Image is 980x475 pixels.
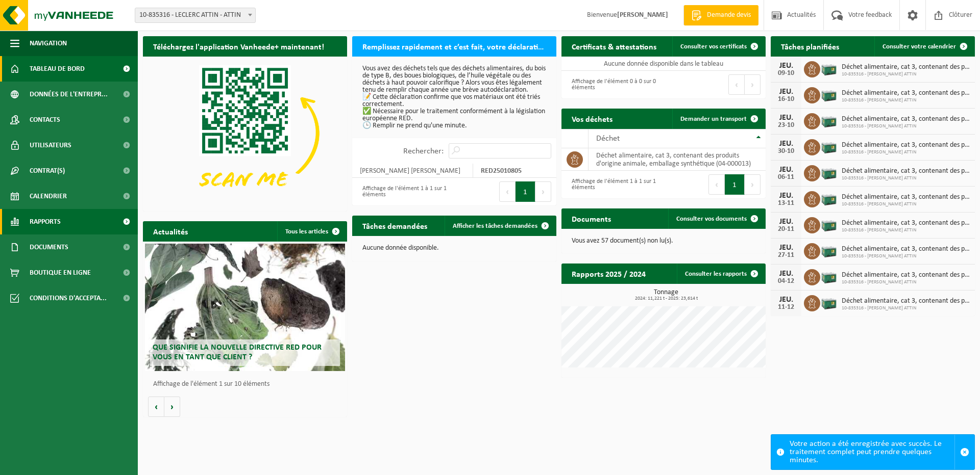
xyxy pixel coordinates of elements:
[561,36,667,56] h2: Certificats & attestations
[842,175,970,181] span: 10-835316 - [PERSON_NAME] ATTIN
[30,31,67,56] span: Navigation
[728,74,745,95] button: Previous
[820,138,838,155] img: PB-LB-0680-HPE-GN-01
[352,164,473,178] td: [PERSON_NAME] [PERSON_NAME]
[143,57,347,209] img: Download de VHEPlus App
[445,216,555,236] a: Afficher les tâches demandées
[776,62,796,70] div: JEU.
[842,123,970,129] span: 10-835316 - [PERSON_NAME] ATTIN
[672,109,765,129] a: Demander un transport
[30,234,68,260] span: Documents
[153,381,342,388] p: Affichage de l'élément 1 sur 10 éléments
[776,270,796,278] div: JEU.
[589,148,766,171] td: déchet alimentaire, cat 3, contenant des produits d'origine animale, emballage synthétique (04-00...
[30,285,107,311] span: Conditions d'accepta...
[680,116,747,122] span: Demander un transport
[820,112,838,129] img: PB-LB-0680-HPE-GN-01
[820,242,838,259] img: PB-LB-0680-HPE-GN-01
[561,263,656,283] h2: Rapports 2025 / 2024
[842,271,970,279] span: Déchet alimentaire, cat 3, contenant des produits d'origine animale, emballage s...
[352,36,556,56] h2: Remplissez rapidement et c’est fait, votre déclaration RED pour 2025
[776,226,796,233] div: 20-11
[842,141,970,149] span: Déchet alimentaire, cat 3, contenant des produits d'origine animale, emballage s...
[842,279,970,285] span: 10-835316 - [PERSON_NAME] ATTIN
[357,180,449,203] div: Affichage de l'élément 1 à 1 sur 1 éléments
[30,56,85,82] span: Tableau de bord
[776,88,796,96] div: JEU.
[874,36,974,57] a: Consulter votre calendrier
[842,201,970,207] span: 10-835316 - [PERSON_NAME] ATTIN
[776,278,796,285] div: 04-12
[708,174,725,195] button: Previous
[776,148,796,155] div: 30-10
[704,10,753,20] span: Demande devis
[745,174,761,195] button: Next
[683,5,758,25] a: Demande devis
[143,221,198,241] h2: Actualités
[676,216,747,222] span: Consulter vos documents
[790,435,954,469] div: Votre action a été enregistrée avec succès. Le traitement complet peut prendre quelques minutes.
[148,397,164,417] button: Vorige
[668,208,765,229] a: Consulter vos documents
[842,305,970,311] span: 10-835316 - [PERSON_NAME] ATTIN
[842,97,970,103] span: 10-835316 - [PERSON_NAME] ATTIN
[30,209,61,234] span: Rapports
[883,43,956,50] span: Consulter votre calendrier
[30,183,67,209] span: Calendrier
[617,11,668,19] strong: [PERSON_NAME]
[776,296,796,304] div: JEU.
[776,192,796,200] div: JEU.
[776,96,796,103] div: 16-10
[403,147,444,155] label: Rechercher:
[135,8,255,22] span: 10-835316 - LECLERC ATTIN - ATTIN
[842,253,970,259] span: 10-835316 - [PERSON_NAME] ATTIN
[776,70,796,77] div: 09-10
[362,65,546,129] p: Vous avez des déchets tels que des déchets alimentaires, du bois de type B, des boues biologiques...
[842,227,970,233] span: 10-835316 - [PERSON_NAME] ATTIN
[842,63,970,71] span: Déchet alimentaire, cat 3, contenant des produits d'origine animale, emballage s...
[672,36,765,57] a: Consulter vos certificats
[842,245,970,253] span: Déchet alimentaire, cat 3, contenant des produits d'origine animale, emballage s...
[776,174,796,181] div: 06-11
[842,297,970,305] span: Déchet alimentaire, cat 3, contenant des produits d'origine animale, emballage s...
[842,115,970,123] span: Déchet alimentaire, cat 3, contenant des produits d'origine animale, emballage s...
[561,208,621,228] h2: Documents
[776,140,796,148] div: JEU.
[567,73,658,96] div: Affichage de l'élément 0 à 0 sur 0 éléments
[776,244,796,252] div: JEU.
[776,122,796,129] div: 23-10
[164,397,180,417] button: Volgende
[153,344,322,361] span: Que signifie la nouvelle directive RED pour vous en tant que client ?
[680,43,747,50] span: Consulter vos certificats
[725,174,745,195] button: 1
[776,304,796,311] div: 11-12
[776,114,796,122] div: JEU.
[277,221,346,242] a: Tous les articles
[145,244,345,371] a: Que signifie la nouvelle directive RED pour vous en tant que client ?
[30,260,91,285] span: Boutique en ligne
[567,296,766,301] span: 2024: 11,221 t - 2025: 23,614 t
[535,181,551,202] button: Next
[572,237,755,245] p: Vous avez 57 document(s) non lu(s).
[30,158,65,183] span: Contrat(s)
[567,173,658,196] div: Affichage de l'élément 1 à 1 sur 1 éléments
[820,164,838,181] img: PB-LB-0680-HPE-GN-01
[352,216,437,235] h2: Tâches demandées
[842,149,970,155] span: 10-835316 - [PERSON_NAME] ATTIN
[776,200,796,207] div: 13-11
[842,71,970,77] span: 10-835316 - [PERSON_NAME] ATTIN
[362,245,546,252] p: Aucune donnée disponible.
[820,294,838,311] img: PB-LB-0680-HPE-GN-01
[776,252,796,259] div: 27-11
[776,218,796,226] div: JEU.
[135,8,256,23] span: 10-835316 - LECLERC ATTIN - ATTIN
[30,82,108,107] span: Données de l'entrepr...
[30,107,60,133] span: Contacts
[30,133,71,158] span: Utilisateurs
[842,219,970,227] span: Déchet alimentaire, cat 3, contenant des produits d'origine animale, emballage s...
[820,60,838,77] img: PB-LB-0680-HPE-GN-01
[561,109,623,128] h2: Vos déchets
[481,167,522,175] strong: RED25010805
[842,89,970,97] span: Déchet alimentaire, cat 3, contenant des produits d'origine animale, emballage s...
[820,86,838,103] img: PB-LB-0680-HPE-GN-01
